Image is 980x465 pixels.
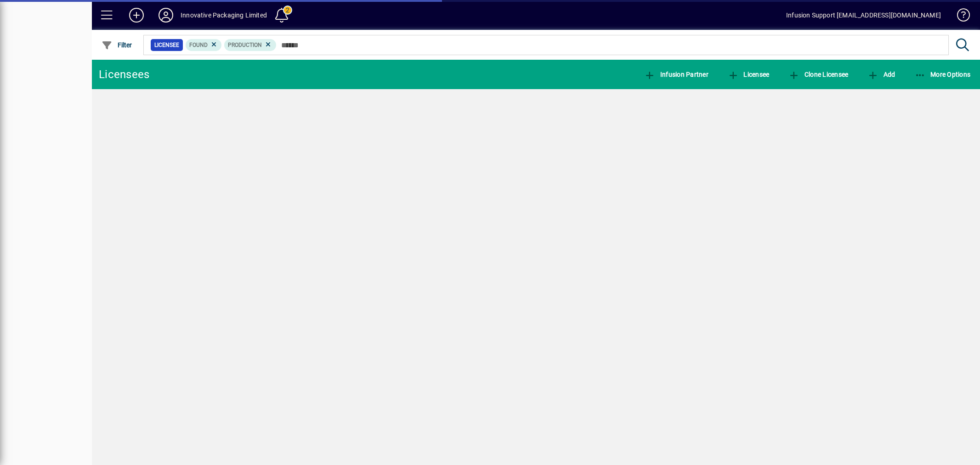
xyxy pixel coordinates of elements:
[228,42,262,48] span: Production
[99,67,149,82] div: Licensees
[867,71,895,78] span: Add
[189,42,208,48] span: Found
[224,39,276,51] mat-chip: License Type: Production
[865,66,897,83] button: Add
[151,7,181,23] button: Profile
[786,66,850,83] button: Clone Licensee
[786,8,941,23] div: Infusion Support [EMAIL_ADDRESS][DOMAIN_NAME]
[644,71,708,78] span: Infusion Partner
[912,66,973,83] button: More Options
[915,71,971,78] span: More Options
[642,66,711,83] button: Infusion Partner
[154,40,179,50] span: Licensee
[728,71,770,78] span: Licensee
[186,39,222,51] mat-chip: Found Status: Found
[181,8,267,23] div: Innovative Packaging Limited
[950,2,969,32] a: Knowledge Base
[102,41,132,49] span: Filter
[788,71,848,78] span: Clone Licensee
[725,66,772,83] button: Licensee
[99,37,135,53] button: Filter
[122,7,151,23] button: Add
